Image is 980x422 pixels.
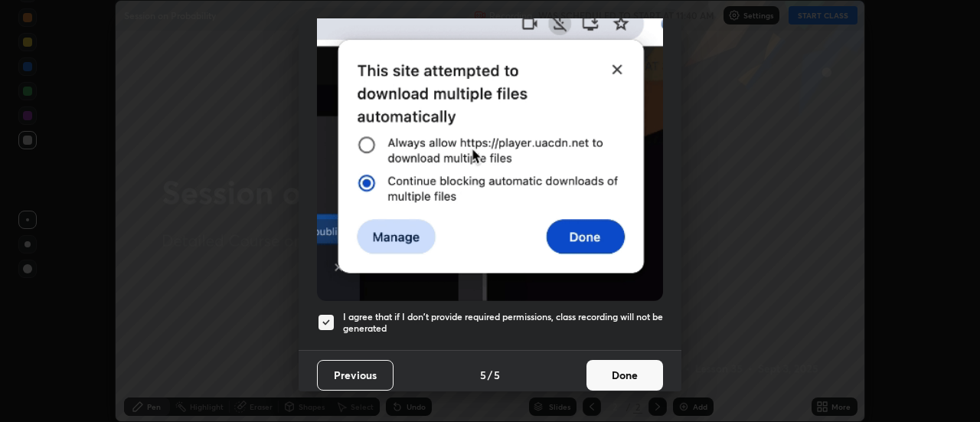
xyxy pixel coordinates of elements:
h5: I agree that if I don't provide required permissions, class recording will not be generated [343,311,663,335]
h4: 5 [480,367,486,383]
h4: / [488,367,492,383]
button: Previous [317,360,394,391]
h4: 5 [494,367,500,383]
button: Done [586,360,663,391]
